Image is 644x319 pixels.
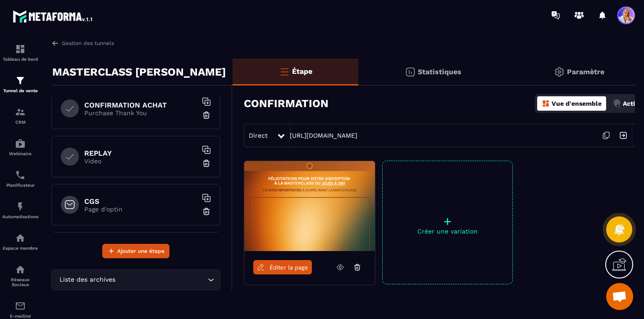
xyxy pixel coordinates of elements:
img: email [15,301,26,311]
img: social-network [15,264,26,275]
img: formation [15,75,26,86]
img: automations [15,233,26,243]
p: Planificateur [2,183,38,188]
p: Video [84,157,197,165]
img: automations [15,201,26,212]
img: arrow-next.bcc2205e.svg [615,127,632,144]
img: stats.20deebd0.svg [405,67,416,77]
img: actions.d6e523a2.png [613,99,621,108]
img: image [244,161,375,251]
a: formationformationCRM [2,100,38,131]
img: scheduler [15,170,26,180]
a: Éditer la page [253,260,312,274]
input: Search for option [117,275,206,285]
img: formation [15,107,26,117]
p: Purchase Thank You [84,109,197,117]
p: Réseaux Sociaux [2,277,38,287]
div: Search for option [51,270,220,290]
p: Espace membre [2,246,38,251]
p: Tableau de bord [2,57,38,62]
a: Gestion des tunnels [51,39,114,47]
a: [URL][DOMAIN_NAME] [290,132,357,139]
a: automationsautomationsEspace membre [2,226,38,257]
span: Direct [249,132,268,139]
p: Tunnel de vente [2,88,38,93]
p: MASTERCLASS [PERSON_NAME] [52,63,226,81]
p: + [383,215,512,228]
img: setting-gr.5f69749f.svg [554,67,565,77]
span: Ajouter une étape [117,247,164,256]
a: automationsautomationsWebinaire [2,131,38,163]
img: arrow [51,39,59,47]
p: Étape [292,67,312,76]
img: trash [202,207,211,216]
p: Page d'optin [84,206,197,213]
h6: CONFIRMATION ACHAT [84,101,197,109]
p: Créer une variation [383,228,512,235]
a: formationformationTableau de bord [2,37,38,68]
button: Ajouter une étape [102,244,169,258]
a: schedulerschedulerPlanificateur [2,163,38,194]
img: trash [202,159,211,168]
a: social-networksocial-networkRéseaux Sociaux [2,257,38,294]
span: Liste des archives [57,275,117,285]
p: Webinaire [2,151,38,156]
img: bars-o.4a397970.svg [279,66,290,77]
p: Vue d'ensemble [552,100,602,107]
p: Statistiques [418,67,461,76]
img: dashboard-orange.40269519.svg [542,99,550,108]
a: Ouvrir le chat [606,283,633,310]
img: trash [202,111,211,120]
h6: CGS [84,197,197,206]
p: Paramètre [567,67,604,76]
a: automationsautomationsAutomatisations [2,194,38,226]
p: E-mailing [2,314,38,319]
h3: CONFIRMATION [244,97,329,110]
span: Éditer la page [269,264,308,271]
h6: REPLAY [84,149,197,157]
img: formation [15,44,26,54]
img: logo [13,8,94,24]
a: formationformationTunnel de vente [2,68,38,100]
p: Automatisations [2,214,38,219]
p: CRM [2,120,38,125]
img: automations [15,138,26,149]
